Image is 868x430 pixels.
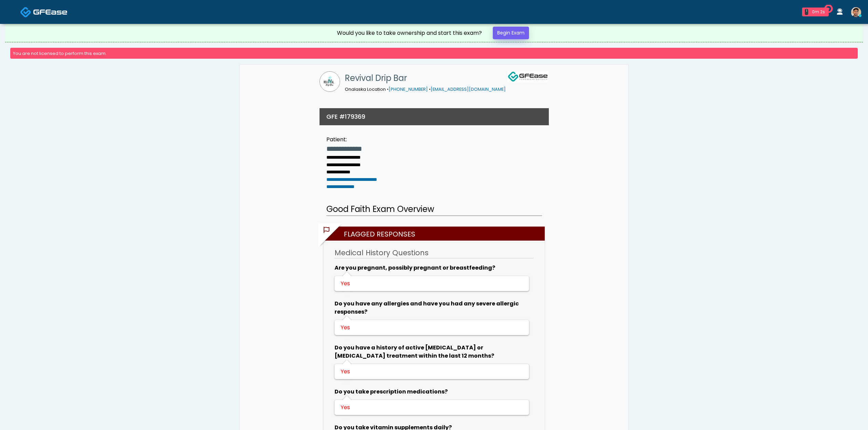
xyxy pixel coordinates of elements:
[335,264,495,272] b: Are you pregnant, possibly pregnant or breastfeeding?
[335,344,494,360] b: Do you have a history of active [MEDICAL_DATA] or [MEDICAL_DATA] treatment within the last 12 mon...
[389,86,428,92] a: [PHONE_NUMBER]
[320,71,340,92] img: Revival Drip Bar
[33,9,67,15] img: Docovia
[13,51,107,56] small: You are not licensed to perform this exam.
[20,1,67,23] a: Docovia
[327,227,545,241] h2: Flagged Responses
[429,86,431,92] span: •
[341,324,521,332] div: Yes
[493,27,529,39] a: Begin Exam
[798,5,833,19] a: 1 0m 2s
[341,279,521,288] div: Yes
[335,248,533,258] h3: Medical History Questions
[345,71,506,85] h1: Revival Drip Bar
[337,29,482,37] div: Would you like to take ownership and start this exam?
[326,203,542,216] h2: Good Faith Exam Overview
[805,9,808,15] div: 1
[335,388,448,396] b: Do you take prescription medications?
[387,86,389,92] span: •
[20,6,31,18] img: Docovia
[811,9,826,15] div: 0m 2s
[507,71,548,82] img: GFEase Logo
[335,300,519,316] b: Do you have any allergies and have you had any severe allergic responses?
[341,403,521,412] div: Yes
[326,112,365,121] h3: GFE #179369
[431,86,506,92] a: [EMAIL_ADDRESS][DOMAIN_NAME]
[851,7,861,17] img: Kenner Medina
[341,368,521,376] div: Yes
[345,86,506,92] small: Onalaska Location
[326,135,400,144] div: Patient:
